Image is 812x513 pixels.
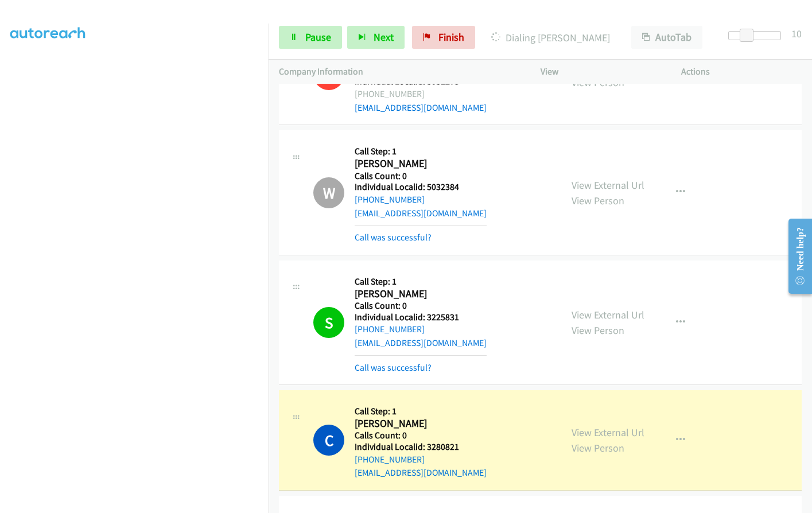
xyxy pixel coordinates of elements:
[355,170,487,182] h5: Calls Count: 0
[572,308,644,321] a: View External Url
[355,467,487,478] a: [EMAIL_ADDRESS][DOMAIN_NAME]
[355,454,425,465] a: [PHONE_NUMBER]
[279,65,520,79] p: Company Information
[572,324,624,337] a: View Person
[355,102,487,113] a: [EMAIL_ADDRESS][DOMAIN_NAME]
[313,177,344,208] h1: W
[355,417,487,430] h2: [PERSON_NAME]
[355,441,487,453] h5: Individual Localid: 3280821
[412,26,475,49] a: Finish
[355,276,487,287] h5: Call Step: 1
[305,30,331,44] span: Pause
[313,425,344,456] h1: C
[791,26,802,41] div: 10
[355,232,432,243] a: Call was successful?
[572,441,624,454] a: View Person
[355,146,487,157] h5: Call Step: 1
[355,300,487,312] h5: Calls Count: 0
[313,307,344,338] h1: S
[355,324,425,335] a: [PHONE_NUMBER]
[355,406,487,417] h5: Call Step: 1
[355,208,487,219] a: [EMAIL_ADDRESS][DOMAIN_NAME]
[355,287,487,301] h2: [PERSON_NAME]
[572,426,644,439] a: View External Url
[681,65,802,79] p: Actions
[355,194,425,205] a: [PHONE_NUMBER]
[779,211,812,302] iframe: Resource Center
[355,337,487,348] a: [EMAIL_ADDRESS][DOMAIN_NAME]
[541,65,661,79] p: View
[631,26,702,49] button: AutoTab
[355,312,487,323] h5: Individual Localid: 3225831
[572,194,624,207] a: View Person
[491,30,611,45] p: Dialing [PERSON_NAME]
[355,157,487,170] h2: [PERSON_NAME]
[572,178,644,192] a: View External Url
[438,30,464,44] span: Finish
[374,30,394,44] span: Next
[347,26,405,49] button: Next
[279,26,342,49] a: Pause
[355,430,487,441] h5: Calls Count: 0
[355,87,487,101] div: [PHONE_NUMBER]
[355,362,432,373] a: Call was successful?
[355,181,487,193] h5: Individual Localid: 5032384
